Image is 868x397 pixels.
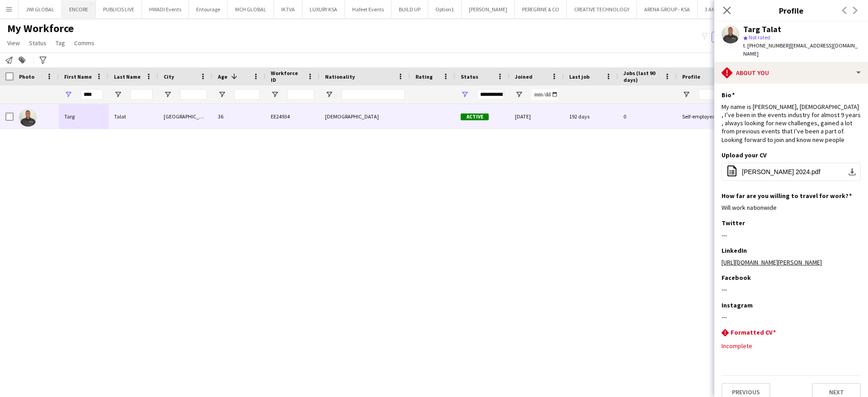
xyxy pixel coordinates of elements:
[302,0,345,18] button: LUXURY KSA
[531,89,558,100] input: Joined Filter Input
[712,32,757,43] button: Everyone5,884
[38,55,48,66] app-action-btn: Advanced filters
[64,90,72,99] button: Open Filter Menu
[52,37,69,49] a: Tag
[56,39,65,47] span: Tag
[96,0,142,18] button: PUBLICIS LIVE
[462,0,515,18] button: [PERSON_NAME]
[722,91,735,99] h3: Bio
[623,70,660,83] span: Jobs (last 90 days)
[19,73,34,80] span: Photo
[271,70,303,83] span: Workforce ID
[114,73,141,80] span: Last Name
[74,39,94,47] span: Comms
[722,285,861,293] div: ---
[341,89,405,100] input: Nationality Filter Input
[743,25,781,33] div: Targ Talat
[218,73,227,80] span: Age
[71,37,98,49] a: Comms
[722,246,747,255] h3: LinkedIn
[114,90,122,99] button: Open Filter Menu
[743,42,790,49] span: t. [PHONE_NUMBER]
[461,113,489,120] span: Active
[62,0,96,18] button: ENCORE
[7,22,74,35] span: My Workforce
[637,0,698,18] button: ARENA GROUP - KSA
[325,73,355,80] span: Nationality
[345,0,392,18] button: Hafeet Events
[234,89,260,100] input: Age Filter Input
[743,42,858,57] span: | [EMAIL_ADDRESS][DOMAIN_NAME]
[80,89,103,100] input: First Name Filter Input
[325,90,333,99] button: Open Filter Menu
[4,37,24,49] a: View
[618,104,677,129] div: 0
[271,90,279,99] button: Open Filter Menu
[17,55,28,66] app-action-btn: Add to tag
[142,0,189,18] button: HWADI Events
[19,0,62,18] button: JWI GLOBAL
[218,90,226,99] button: Open Filter Menu
[287,89,314,100] input: Workforce ID Filter Input
[212,104,265,129] div: 36
[108,104,158,129] div: Talat
[515,73,533,80] span: Joined
[158,104,212,129] div: [GEOGRAPHIC_DATA]
[274,0,302,18] button: IKTVA
[731,328,776,336] h3: Formatted CV
[19,109,37,127] img: Targ Talat
[722,151,767,159] h3: Upload your CV
[677,104,735,129] div: Self-employed Crew
[567,0,637,18] button: CREATIVE TECHNOLOGY
[722,192,852,200] h3: How far are you willing to travel for work?
[265,104,320,129] div: EE24934
[698,0,743,18] button: 3 AM DIGITAL
[164,90,172,99] button: Open Filter Menu
[682,90,690,99] button: Open Filter Menu
[189,0,228,18] button: Entourage
[742,168,821,175] span: [PERSON_NAME] 2024.pdf
[722,301,753,309] h3: Instagram
[698,89,729,100] input: Profile Filter Input
[130,89,153,100] input: Last Name Filter Input
[164,73,174,80] span: City
[461,73,478,80] span: Status
[29,39,47,47] span: Status
[722,313,861,321] div: ---
[64,73,92,80] span: First Name
[415,73,433,80] span: Rating
[509,104,564,129] div: [DATE]
[722,163,861,181] button: [PERSON_NAME] 2024.pdf
[749,34,770,41] span: Not rated
[25,37,50,49] a: Status
[7,39,20,47] span: View
[320,104,410,129] div: [DEMOGRAPHIC_DATA]
[569,73,590,80] span: Last job
[428,0,462,18] button: Option1
[722,231,861,239] div: ---
[722,258,822,266] a: [URL][DOMAIN_NAME][PERSON_NAME]
[722,203,861,212] div: Will work nationwide
[722,342,861,350] div: Incomplete
[228,0,274,18] button: MCH GLOBAL
[515,90,523,99] button: Open Filter Menu
[682,73,700,80] span: Profile
[392,0,428,18] button: BUILD UP
[4,55,14,66] app-action-btn: Notify workforce
[722,274,751,282] h3: Facebook
[461,90,469,99] button: Open Filter Menu
[722,103,861,144] div: My name is [PERSON_NAME], [DEMOGRAPHIC_DATA] , I’ve been in the events industry for almost 9 year...
[59,104,108,129] div: Targ
[515,0,567,18] button: PEREGRINE & CO
[722,219,745,227] h3: Twitter
[714,62,868,84] div: About you
[180,89,207,100] input: City Filter Input
[714,5,868,16] h3: Profile
[564,104,618,129] div: 192 days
